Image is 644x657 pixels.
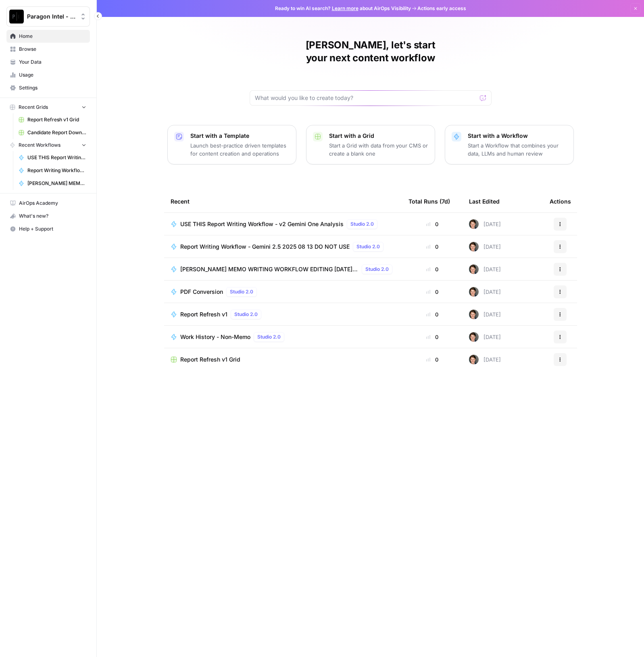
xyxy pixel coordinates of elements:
span: Settings [19,84,86,91]
img: qw00ik6ez51o8uf7vgx83yxyzow9 [469,242,479,252]
span: Report Refresh v1 Grid [27,116,86,123]
span: Work History - Non-Memo [180,333,250,341]
button: Start with a TemplateLaunch best-practice driven templates for content creation and operations [167,125,296,164]
div: 0 [408,265,456,273]
p: Launch best-practice driven templates for content creation and operations [190,141,290,158]
span: Home [19,33,86,40]
a: [PERSON_NAME] MEMO WRITING WORKFLOW EDITING [DATE] DO NOT USEStudio 2.0 [171,264,396,274]
a: Report Writing Workflow - Gemini 2.5 2025 08 13 DO NOT USEStudio 2.0 [171,242,396,252]
button: Recent Workflows [6,139,90,151]
div: Total Runs (7d) [408,190,450,212]
p: Start with a Grid [329,132,428,140]
p: Start with a Template [190,132,290,140]
a: Work History - Non-MemoStudio 2.0 [171,332,396,342]
span: Studio 2.0 [356,243,380,250]
span: Report Writing Workflow - Gemini 2.5 2025 08 13 DO NOT USE [27,167,86,174]
button: Recent Grids [6,101,90,113]
span: [PERSON_NAME] MEMO WRITING WORKFLOW EDITING [DATE] DO NOT USE [27,180,86,187]
div: What's new? [7,210,90,222]
a: Candidate Report Download Sheet [15,126,90,139]
a: Report Refresh v1 Grid [171,356,396,364]
button: What's new? [6,210,90,222]
span: Recent Workflows [19,141,60,149]
p: Start a Workflow that combines your data, LLMs and human review [468,141,567,158]
img: Paragon Intel - Bill / Ty / Colby R&D Logo [9,9,24,24]
div: 0 [408,243,456,251]
div: 0 [408,310,456,318]
a: Report Refresh v1 Grid [15,113,90,126]
input: What would you like to create today? [255,94,477,102]
span: Studio 2.0 [257,333,281,341]
span: Studio 2.0 [350,220,374,228]
p: Start with a Workflow [468,132,567,140]
img: qw00ik6ez51o8uf7vgx83yxyzow9 [469,219,479,229]
div: [DATE] [469,310,501,319]
p: Start a Grid with data from your CMS or create a blank one [329,141,428,158]
span: Usage [19,71,86,79]
span: Actions early access [417,5,466,12]
span: Report Writing Workflow - Gemini 2.5 2025 08 13 DO NOT USE [180,243,350,251]
div: [DATE] [469,242,501,252]
div: 0 [408,220,456,228]
div: [DATE] [469,264,501,274]
span: Ready to win AI search? about AirOps Visibility [275,5,411,12]
a: Settings [6,81,90,94]
img: qw00ik6ez51o8uf7vgx83yxyzow9 [469,310,479,319]
img: qw00ik6ez51o8uf7vgx83yxyzow9 [469,264,479,274]
a: AirOps Academy [6,197,90,210]
a: USE THIS Report Writing Workflow - v2 Gemini One AnalysisStudio 2.0 [171,219,396,229]
a: Browse [6,43,90,56]
span: Candidate Report Download Sheet [27,129,86,136]
div: 0 [408,288,456,296]
a: Learn more [332,5,358,11]
a: USE THIS Report Writing Workflow - v2 Gemini One Analysis [15,151,90,164]
a: Report Refresh v1Studio 2.0 [171,310,396,319]
a: Usage [6,69,90,81]
a: Your Data [6,56,90,69]
span: Paragon Intel - Bill / Ty / [PERSON_NAME] R&D [27,12,76,21]
a: [PERSON_NAME] MEMO WRITING WORKFLOW EDITING [DATE] DO NOT USE [15,177,90,190]
div: 0 [408,356,456,364]
button: Workspace: Paragon Intel - Bill / Ty / Colby R&D [6,6,90,27]
button: Help + Support [6,222,90,235]
button: Start with a GridStart a Grid with data from your CMS or create a blank one [306,125,435,164]
div: Recent [171,190,396,212]
span: Report Refresh v1 Grid [180,356,240,364]
span: USE THIS Report Writing Workflow - v2 Gemini One Analysis [180,220,344,228]
span: Report Refresh v1 [180,310,227,318]
a: Home [6,30,90,43]
span: AirOps Academy [19,200,86,207]
h1: [PERSON_NAME], let's start your next content workflow [250,39,492,64]
div: 0 [408,333,456,341]
div: [DATE] [469,287,501,297]
span: Browse [19,46,86,53]
span: Recent Grids [19,104,48,111]
div: [DATE] [469,332,501,342]
span: [PERSON_NAME] MEMO WRITING WORKFLOW EDITING [DATE] DO NOT USE [180,265,358,273]
div: [DATE] [469,219,501,229]
img: qw00ik6ez51o8uf7vgx83yxyzow9 [469,332,479,342]
div: [DATE] [469,355,501,364]
button: Start with a WorkflowStart a Workflow that combines your data, LLMs and human review [445,125,574,164]
img: qw00ik6ez51o8uf7vgx83yxyzow9 [469,287,479,297]
a: Report Writing Workflow - Gemini 2.5 2025 08 13 DO NOT USE [15,164,90,177]
span: Studio 2.0 [234,311,258,318]
span: Studio 2.0 [230,288,253,295]
span: Your Data [19,58,86,66]
span: PDF Conversion [180,288,223,296]
div: Last Edited [469,190,500,212]
span: USE THIS Report Writing Workflow - v2 Gemini One Analysis [27,154,86,161]
img: qw00ik6ez51o8uf7vgx83yxyzow9 [469,355,479,364]
a: PDF ConversionStudio 2.0 [171,287,396,297]
div: Actions [550,190,571,212]
span: Studio 2.0 [365,266,389,273]
span: Help + Support [19,225,86,233]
